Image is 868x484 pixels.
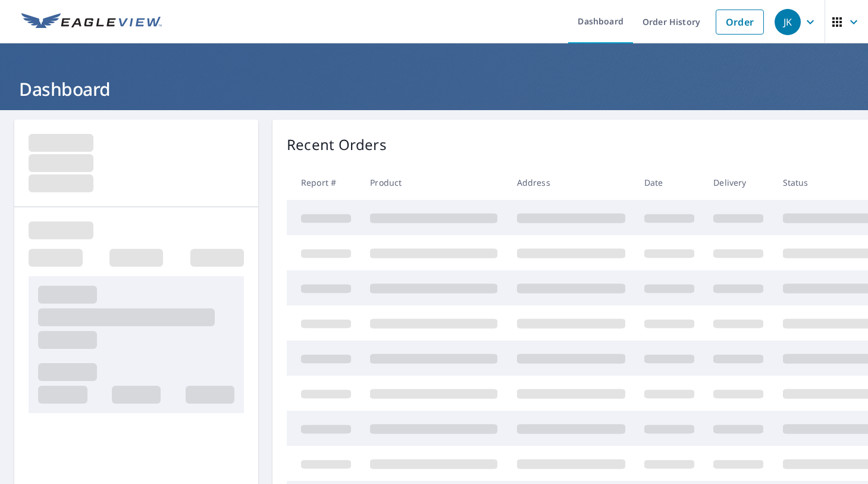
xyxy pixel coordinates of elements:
[14,77,854,101] h1: Dashboard
[716,10,764,35] a: Order
[775,9,801,35] div: JK
[361,165,507,200] th: Product
[21,13,162,31] img: EV Logo
[635,165,704,200] th: Date
[287,134,387,155] p: Recent Orders
[704,165,773,200] th: Delivery
[507,165,635,200] th: Address
[287,165,361,200] th: Report #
